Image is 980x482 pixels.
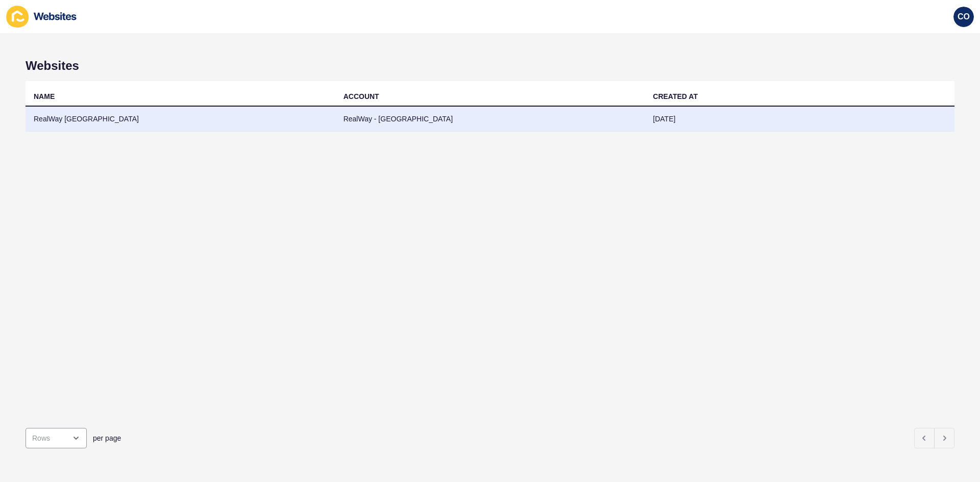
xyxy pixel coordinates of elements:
div: CREATED AT [653,91,698,102]
div: NAME [34,91,55,102]
span: per page [93,433,121,443]
div: ACCOUNT [344,91,379,102]
td: [DATE] [645,107,954,132]
td: RealWay - [GEOGRAPHIC_DATA] [335,107,645,132]
td: RealWay [GEOGRAPHIC_DATA] [26,107,335,132]
span: CO [958,12,970,22]
div: open menu [26,428,87,448]
h1: Websites [26,59,954,73]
